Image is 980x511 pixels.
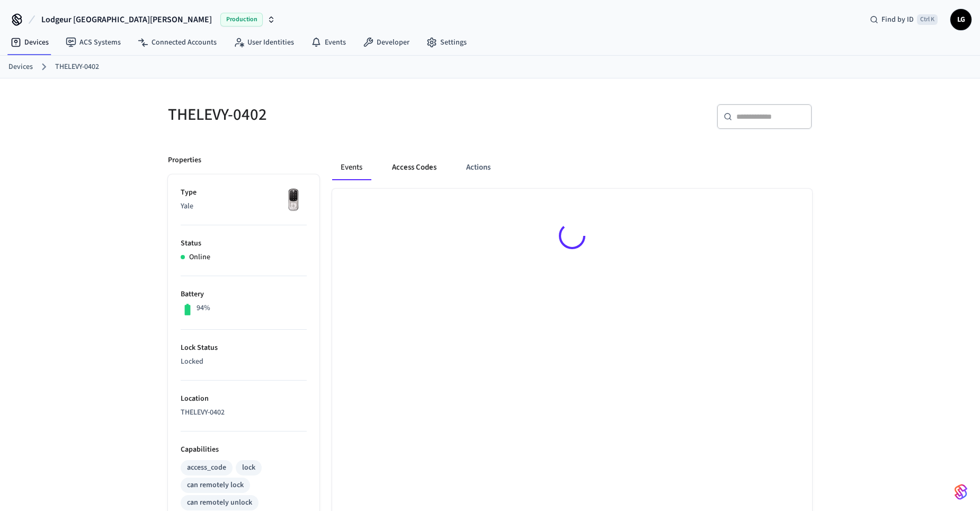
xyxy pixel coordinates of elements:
button: LG [950,9,972,30]
a: Events [302,33,354,52]
span: Production [220,13,263,27]
img: SeamLogoGradient.69752ec5.svg [955,483,967,500]
span: Ctrl K [917,14,938,25]
a: User Identities [225,33,302,52]
p: Yale [181,201,307,212]
a: Devices [2,33,57,52]
div: access_code [187,462,226,473]
button: Actions [458,155,499,180]
div: can remotely unlock [187,497,252,508]
h5: THELEVY-0402 [168,104,484,126]
span: Lodgeur [GEOGRAPHIC_DATA][PERSON_NAME] [41,13,212,26]
div: lock [242,462,255,473]
p: Location [181,393,307,404]
a: THELEVY-0402 [55,61,99,73]
a: Developer [354,33,418,52]
a: Connected Accounts [129,33,225,52]
p: Locked [181,356,307,367]
a: Devices [8,61,33,73]
div: can remotely lock [187,480,244,491]
button: Events [332,155,371,180]
p: Battery [181,289,307,300]
button: Access Codes [384,155,445,180]
img: Yale Assure Touchscreen Wifi Smart Lock, Satin Nickel, Front [280,187,307,214]
p: Status [181,238,307,249]
div: ant example [332,155,812,180]
div: Find by IDCtrl K [861,10,946,29]
a: Settings [418,33,475,52]
p: Online [189,252,210,263]
a: ACS Systems [57,33,129,52]
span: Find by ID [881,14,914,25]
span: LG [951,10,970,29]
p: Type [181,187,307,198]
p: Properties [168,155,201,166]
p: 94% [197,303,210,314]
p: Capabilities [181,444,307,455]
p: THELEVY-0402 [181,407,307,418]
p: Lock Status [181,342,307,354]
